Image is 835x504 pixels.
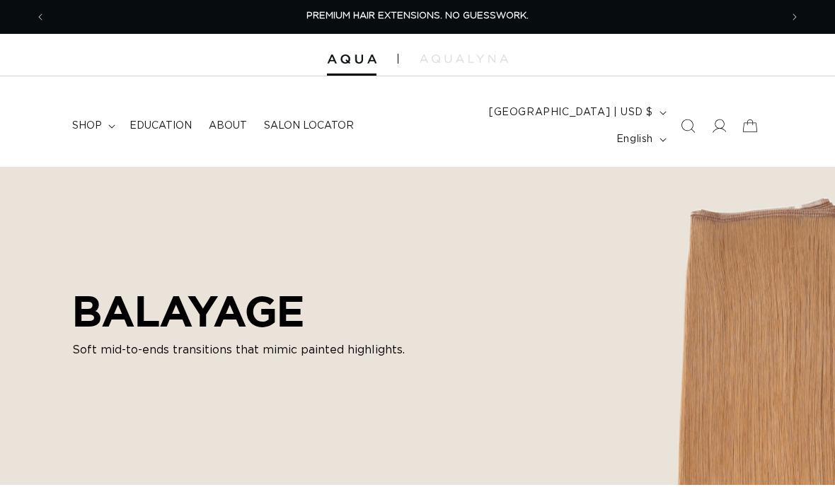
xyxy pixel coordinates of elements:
span: English [616,132,653,147]
p: Soft mid-to-ends transitions that mimic painted highlights. [72,341,405,358]
span: Salon Locator [264,119,354,132]
h2: BALAYAGE [72,286,405,336]
span: PREMIUM HAIR EXTENSIONS. NO GUESSWORK. [306,11,529,20]
a: Salon Locator [255,111,362,141]
a: About [200,111,255,141]
img: aqualyna.com [420,54,508,63]
span: shop [72,119,102,132]
span: [GEOGRAPHIC_DATA] | USD $ [489,105,653,120]
summary: shop [64,111,121,141]
img: Aqua Hair Extensions [327,54,376,64]
button: English [608,126,672,153]
button: Next announcement [779,4,810,30]
span: About [209,119,247,132]
summary: Search [672,110,703,141]
button: [GEOGRAPHIC_DATA] | USD $ [480,99,672,126]
a: Education [121,111,200,141]
button: Previous announcement [25,4,56,30]
span: Education [129,119,192,132]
